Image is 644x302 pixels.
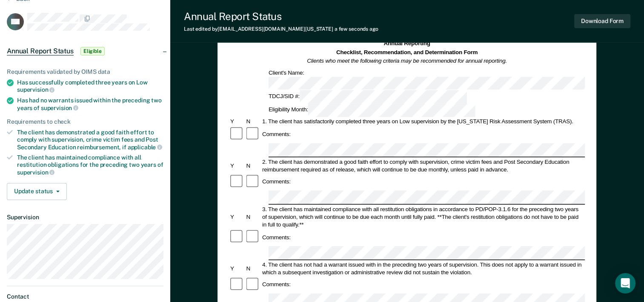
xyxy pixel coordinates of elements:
[267,90,468,104] div: TDCJ/SID #:
[336,49,478,55] strong: Checklist, Recommendation, and Determination Form
[261,205,585,228] div: 3. The client has maintained compliance with all restitution obligations in accordance to PD/POP-...
[17,129,163,151] div: The client has demonstrated a good faith effort to comply with supervision, crime victim fees and...
[80,47,105,55] span: Eligible
[267,104,477,117] div: Eligibility Month:
[17,86,54,93] span: supervision
[7,214,163,221] dt: Supervision
[261,178,292,186] div: Comments:
[245,118,261,125] div: N
[261,233,292,241] div: Comments:
[615,273,635,293] div: Open Intercom Messenger
[574,14,630,28] button: Download Form
[7,118,163,125] div: Requirements to check
[261,131,292,138] div: Comments:
[41,105,78,111] span: supervision
[261,158,585,173] div: 2. The client has demonstrated a good faith effort to comply with supervision, crime victim fees ...
[335,26,378,32] span: a few seconds ago
[229,118,245,125] div: Y
[384,41,430,47] strong: Annual Reporting
[7,68,163,75] div: Requirements validated by OIMS data
[7,293,163,300] dt: Contact
[17,79,163,93] div: Has successfully completed three years on Low
[128,144,162,151] span: applicable
[261,118,585,125] div: 1. The client has satisfactorily completed three years on Low supervision by the [US_STATE] Risk ...
[7,47,74,55] span: Annual Report Status
[184,26,378,32] div: Last edited by [EMAIL_ADDRESS][DOMAIN_NAME][US_STATE]
[229,162,245,169] div: Y
[261,281,292,288] div: Comments:
[307,58,507,64] em: Clients who meet the following criteria may be recommended for annual reporting.
[245,213,261,221] div: N
[261,261,585,276] div: 4. The client has not had a warrant issued with in the preceding two years of supervision. This d...
[7,183,67,200] button: Update status
[245,264,261,272] div: N
[229,213,245,221] div: Y
[17,154,163,176] div: The client has maintained compliance with all restitution obligations for the preceding two years of
[184,10,378,23] div: Annual Report Status
[245,162,261,169] div: N
[229,264,245,272] div: Y
[17,169,54,176] span: supervision
[17,97,163,111] div: Has had no warrants issued within the preceding two years of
